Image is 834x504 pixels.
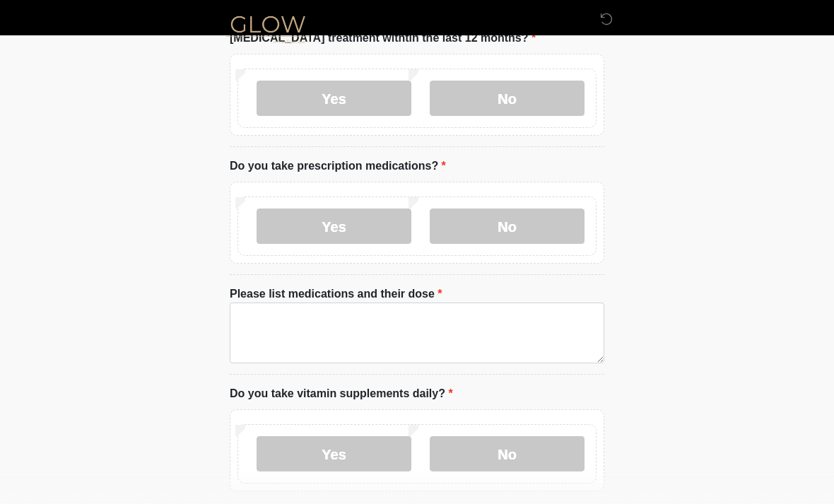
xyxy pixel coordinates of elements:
label: Do you take prescription medications? [230,158,446,175]
img: Glow Medical Spa Logo [216,11,320,47]
label: Yes [257,436,411,471]
label: No [430,209,585,244]
label: Do you take vitamin supplements daily? [230,385,453,402]
label: No [430,81,585,116]
label: No [430,436,585,471]
label: Yes [257,209,411,244]
label: Yes [257,81,411,116]
label: Please list medications and their dose [230,286,442,303]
